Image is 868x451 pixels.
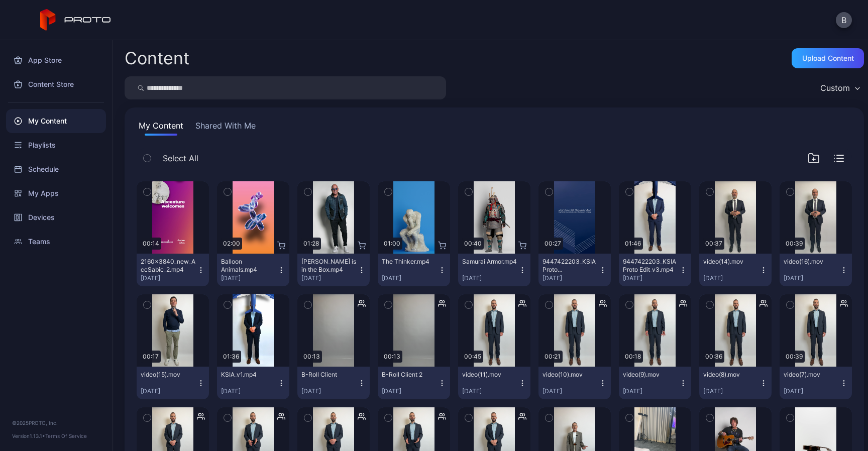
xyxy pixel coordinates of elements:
[382,387,438,395] div: [DATE]
[45,433,87,439] a: Terms Of Service
[703,387,759,395] div: [DATE]
[703,371,758,379] div: video(8).mov
[820,83,850,93] div: Custom
[6,157,106,181] a: Schedule
[378,367,450,399] button: B-Roll Client 2[DATE]
[699,367,772,399] button: video(8).mov[DATE]
[221,387,277,395] div: [DATE]
[382,371,437,379] div: B-Roll Client 2
[792,48,864,68] button: Upload Content
[784,258,839,266] div: video(16).mov
[619,254,691,286] button: 9447422203_KSIAProto Edit_v3.mp4[DATE]
[378,254,450,286] button: The Thinker.mp4[DATE]
[458,254,530,286] button: Samurai Armor.mp4[DATE]
[784,371,839,379] div: video(7).mov
[623,258,678,274] div: 9447422203_KSIAProto Edit_v3.mp4
[703,274,759,282] div: [DATE]
[6,48,106,72] a: App Store
[12,433,45,439] span: Version 1.13.1 •
[802,54,854,62] div: Upload Content
[221,258,276,274] div: Balloon Animals.mp4
[6,181,106,205] a: My Apps
[382,258,437,266] div: The Thinker.mp4
[780,367,852,399] button: video(7).mov[DATE]
[462,274,518,282] div: [DATE]
[137,254,209,286] button: 2160×3840_new_AccSabic_2.mp4[DATE]
[301,258,357,274] div: Howie Mandel is in the Box.mp4
[538,254,611,286] button: 9447422203_KSIAProto LOOP_v2.mp4[DATE]
[784,387,840,395] div: [DATE]
[623,274,679,282] div: [DATE]
[458,367,530,399] button: video(11).mov[DATE]
[6,72,106,96] a: Content Store
[137,120,185,136] button: My Content
[462,371,517,379] div: video(11).mov
[297,367,370,399] button: B-Roll Client[DATE]
[382,274,438,282] div: [DATE]
[193,120,258,136] button: Shared With Me
[780,254,852,286] button: video(16).mov[DATE]
[623,387,679,395] div: [DATE]
[6,230,106,254] a: Teams
[538,367,611,399] button: video(10).mov[DATE]
[462,387,518,395] div: [DATE]
[6,109,106,133] a: My Content
[217,367,289,399] button: KSIA_v1.mp4[DATE]
[141,274,197,282] div: [DATE]
[784,274,840,282] div: [DATE]
[6,205,106,230] a: Devices
[542,258,598,274] div: 9447422203_KSIAProto LOOP_v2.mp4
[137,367,209,399] button: video(15).mov[DATE]
[542,387,599,395] div: [DATE]
[836,12,852,28] button: B
[619,367,691,399] button: video(9).mov[DATE]
[141,387,197,395] div: [DATE]
[623,371,678,379] div: video(9).mov
[301,371,357,379] div: B-Roll Client
[297,254,370,286] button: [PERSON_NAME] is in the Box.mp4[DATE]
[221,371,276,379] div: KSIA_v1.mp4
[815,76,864,99] button: Custom
[141,371,196,379] div: video(15).mov
[542,371,598,379] div: video(10).mov
[699,254,772,286] button: video(14).mov[DATE]
[6,133,106,157] a: Playlists
[301,387,358,395] div: [DATE]
[163,152,198,164] span: Select All
[542,274,599,282] div: [DATE]
[217,254,289,286] button: Balloon Animals.mp4[DATE]
[703,258,758,266] div: video(14).mov
[125,50,189,67] div: Content
[221,274,277,282] div: [DATE]
[462,258,517,266] div: Samurai Armor.mp4
[141,258,196,274] div: 2160×3840_new_AccSabic_2.mp4
[301,274,358,282] div: [DATE]
[12,419,100,427] div: © 2025 PROTO, Inc.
